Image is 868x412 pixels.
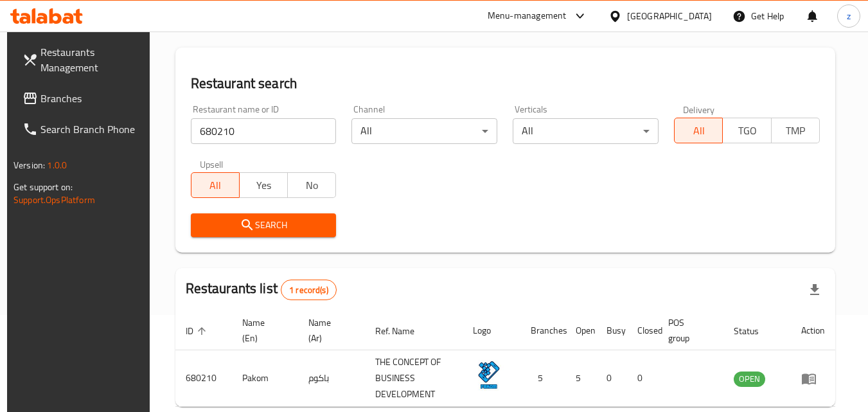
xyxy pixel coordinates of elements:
[239,172,288,198] button: Yes
[40,91,142,106] span: Branches
[847,9,851,23] span: z
[791,311,835,350] th: Action
[47,157,67,174] span: 1.0.0
[13,157,45,174] span: Version:
[281,280,337,300] div: Total records count
[308,315,350,346] span: Name (Ar)
[40,121,142,137] span: Search Branch Phone
[365,350,463,407] td: THE CONCEPT OF BUSINESS DEVELOPMENT
[777,121,815,140] span: TMP
[351,118,497,144] div: All
[627,311,658,350] th: Closed
[674,118,723,143] button: All
[293,176,331,195] span: No
[565,311,596,350] th: Open
[287,172,336,198] button: No
[683,105,715,114] label: Delivery
[801,371,825,386] div: Menu
[197,176,235,195] span: All
[627,350,658,407] td: 0
[186,279,337,300] h2: Restaurants list
[191,213,337,237] button: Search
[281,284,336,296] span: 1 record(s)
[175,350,232,407] td: 680210
[463,311,520,350] th: Logo
[191,118,337,144] input: Search for restaurant name or ID..
[722,118,771,143] button: TGO
[596,311,627,350] th: Busy
[232,350,299,407] td: Pakom
[565,350,596,407] td: 5
[488,8,567,24] div: Menu-management
[520,350,565,407] td: 5
[771,118,820,143] button: TMP
[513,118,659,144] div: All
[186,323,210,339] span: ID
[12,37,152,83] a: Restaurants Management
[13,179,73,195] span: Get support on:
[175,311,835,407] table: enhanced table
[734,372,765,386] span: OPEN
[200,159,224,168] label: Upsell
[627,9,712,23] div: [GEOGRAPHIC_DATA]
[799,274,830,305] div: Export file
[375,323,431,339] span: Ref. Name
[596,350,627,407] td: 0
[734,323,775,339] span: Status
[13,192,95,208] a: Support.OpsPlatform
[728,121,766,140] span: TGO
[245,176,283,195] span: Yes
[680,121,718,140] span: All
[298,350,365,407] td: باكوم
[12,83,152,114] a: Branches
[520,311,565,350] th: Branches
[40,44,142,75] span: Restaurants Management
[12,114,152,145] a: Search Branch Phone
[191,172,240,198] button: All
[473,360,505,392] img: Pakom
[201,217,326,233] span: Search
[668,315,708,346] span: POS group
[242,315,283,346] span: Name (En)
[191,74,820,93] h2: Restaurant search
